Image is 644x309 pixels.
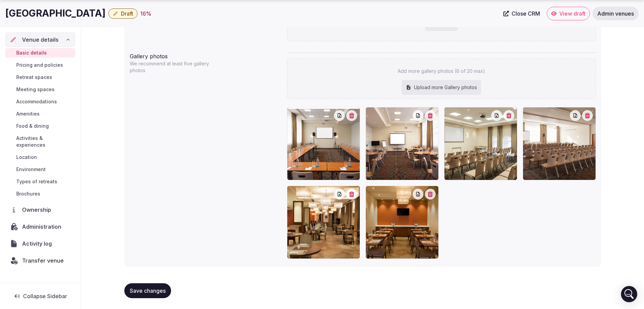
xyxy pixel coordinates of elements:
span: Activities & experiences [16,135,72,148]
span: Pricing and policies [16,62,63,68]
div: Restaurant_03.jpg [366,186,439,259]
div: Meeting Room 2.jpg [287,107,360,180]
h1: [GEOGRAPHIC_DATA] [5,7,106,20]
a: Pricing and policies [5,60,75,70]
a: Administration [5,220,75,234]
span: Brochures [16,190,40,197]
div: Meeting_01.jpg [366,107,439,180]
a: Brochures [5,189,75,199]
a: Accommodations [5,97,75,106]
a: Basic details [5,48,75,58]
span: Basic details [16,49,47,56]
span: Retreat spaces [16,74,52,81]
span: Food & dining [16,123,49,129]
span: Administration [22,223,64,231]
a: Types of retreats [5,177,75,186]
span: Admin venues [597,10,634,17]
span: Venue details [22,36,59,44]
a: Ownership [5,203,75,217]
span: Save changes [130,287,166,294]
div: Restaurant_01.jpg [287,186,360,259]
button: Draft [108,8,138,19]
span: Collapse Sidebar [23,293,67,300]
span: View draft [559,10,585,17]
a: Activities & experiences [5,133,75,150]
div: Open Intercom Messenger [621,286,637,302]
span: Environment [16,166,46,173]
span: Activity log [22,240,55,248]
span: Location [16,154,37,161]
span: Meeting spaces [16,86,55,93]
span: Types of retreats [16,178,57,185]
a: View draft [547,7,590,20]
p: Add more gallery photos (6 of 20 max) [398,68,485,75]
div: Upload more Gallery photos [402,80,481,95]
a: Meeting spaces [5,85,75,94]
button: 16% [140,9,151,18]
a: Activity log [5,236,75,251]
button: Save changes [124,283,171,298]
span: Draft [121,10,133,17]
a: Food & dining [5,121,75,131]
button: Collapse Sidebar [5,289,75,304]
p: We recommend at least five gallery photos [130,60,216,74]
a: Amenities [5,109,75,119]
div: Meeting_06.jpg [523,107,596,180]
a: Admin venues [593,7,639,20]
span: Ownership [22,206,54,214]
span: Accommodations [16,98,57,105]
div: Gallery photos [130,49,282,60]
a: Retreat spaces [5,73,75,82]
a: Close CRM [499,7,544,20]
a: Location [5,152,75,162]
div: 16 % [140,9,151,18]
button: Transfer venue [5,253,75,268]
a: Environment [5,165,75,174]
span: Transfer venue [22,256,64,265]
span: Amenities [16,110,40,117]
span: Close CRM [512,10,540,17]
div: Meeting_02.jpg [444,107,517,180]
